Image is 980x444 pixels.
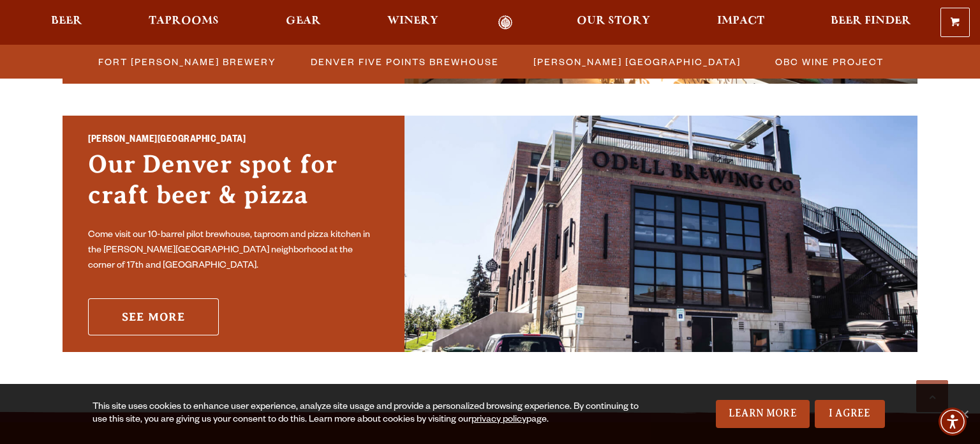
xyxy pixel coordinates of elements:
a: Our Story [568,15,658,30]
span: Impact [717,16,764,26]
img: Sloan’s Lake Brewhouse' [405,116,917,352]
h2: [PERSON_NAME][GEOGRAPHIC_DATA] [88,132,379,149]
h3: Our Denver spot for craft beer & pizza [88,149,379,223]
a: OBC Wine Project [768,52,890,71]
span: [PERSON_NAME] [GEOGRAPHIC_DATA] [533,52,741,71]
span: Gear [286,16,321,26]
span: Beer Finder [831,16,911,26]
a: Learn More [716,400,810,428]
a: Fort [PERSON_NAME] Brewery [91,52,283,71]
a: privacy policy [471,415,526,425]
a: Gear [278,15,329,30]
span: Winery [387,16,438,26]
span: Our Story [577,16,650,26]
a: Beer [43,15,91,30]
span: Beer [51,16,82,26]
a: I Agree [815,400,885,428]
a: Beer Finder [822,15,919,30]
div: This site uses cookies to enhance user experience, analyze site usage and provide a personalized ... [93,401,642,427]
a: Odell Home [481,15,529,30]
a: Winery [379,15,447,30]
a: Denver Five Points Brewhouse [303,52,505,71]
a: [PERSON_NAME] [GEOGRAPHIC_DATA] [526,52,747,71]
a: Scroll to top [916,380,948,412]
span: Taprooms [149,16,219,26]
div: Accessibility Menu [939,408,967,436]
a: See More [88,298,219,335]
span: OBC Wine Project [775,52,884,71]
p: Come visit our 10-barrel pilot brewhouse, taproom and pizza kitchen in the [PERSON_NAME][GEOGRAPH... [88,228,379,274]
a: Impact [709,15,773,30]
a: Taprooms [140,15,227,30]
span: Fort [PERSON_NAME] Brewery [98,52,276,71]
span: Denver Five Points Brewhouse [311,52,499,71]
